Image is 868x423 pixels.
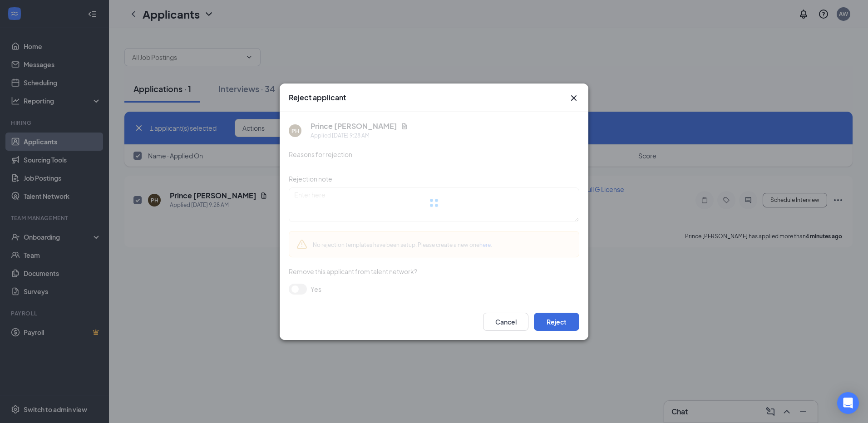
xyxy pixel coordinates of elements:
[289,93,346,103] h3: Reject applicant
[483,313,528,331] button: Cancel
[568,93,579,103] button: Close
[568,93,579,103] svg: Cross
[534,313,579,331] button: Reject
[837,392,859,414] div: Open Intercom Messenger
